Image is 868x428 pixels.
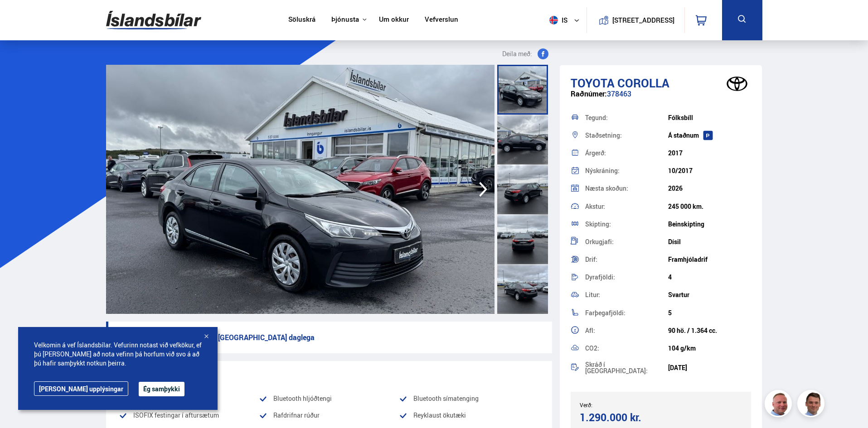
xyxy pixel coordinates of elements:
button: Þjónusta [331,15,359,24]
div: Farþegafjöldi: [585,310,668,316]
div: CO2: [585,345,668,351]
div: Framhjóladrif [668,256,751,263]
p: Mjög vel með farinn. Keyrður [GEOGRAPHIC_DATA] daglega [106,322,552,353]
img: svg+xml;base64,PHN2ZyB4bWxucz0iaHR0cDovL3d3dy53My5vcmcvMjAwMC9zdmciIHdpZHRoPSI1MTIiIGhlaWdodD0iNT... [549,16,558,24]
div: 378463 [571,90,752,107]
img: brand logo [719,70,755,98]
div: Árgerð: [585,150,668,156]
div: Á staðnum [668,132,751,139]
button: [STREET_ADDRESS] [616,16,671,24]
div: Dísil [668,238,751,245]
a: Um okkur [379,15,409,25]
a: [STREET_ADDRESS] [592,7,679,33]
li: ISOFIX festingar í aftursætum [119,410,259,421]
div: [DATE] [668,364,751,371]
button: Ég samþykki [139,382,184,396]
li: Bluetooth hljóðtengi [259,393,399,404]
img: G0Ugv5HjCgRt.svg [106,5,201,35]
img: FbJEzSuNWCJXmdc-.webp [799,391,826,418]
div: Litur: [585,292,668,298]
li: Rafdrifnar rúður [259,410,399,421]
div: Staðsetning: [585,132,668,139]
div: Orkugjafi: [585,239,668,245]
button: Deila með: [499,48,552,59]
div: Akstur: [585,203,668,210]
div: Vinsæll búnaður [119,368,539,382]
button: is [546,7,587,34]
div: Afl: [585,327,668,334]
div: 5 [668,309,751,317]
li: Reyklaust ökutæki [399,410,539,421]
img: siFngHWaQ9KaOqBr.png [766,391,793,418]
span: Corolla [617,75,669,91]
a: [PERSON_NAME] upplýsingar [34,381,128,396]
button: Open LiveChat chat widget [7,4,34,31]
div: 2026 [668,185,751,192]
div: 10/2017 [668,167,751,174]
div: Svartur [668,291,751,298]
a: Söluskrá [288,15,315,25]
div: 2017 [668,149,751,157]
div: Skráð í [GEOGRAPHIC_DATA]: [585,361,668,374]
div: 245 000 km. [668,203,751,210]
li: Bluetooth símatenging [399,393,539,404]
a: Vefverslun [425,15,458,25]
div: Verð: [580,402,661,408]
div: Dyrafjöldi: [585,274,668,280]
span: Toyota [571,75,615,91]
div: 1.290.000 kr. [580,411,658,423]
div: Nýskráning: [585,168,668,174]
span: is [546,16,568,24]
div: Tegund: [585,115,668,121]
div: 90 hö. / 1.364 cc. [668,327,751,334]
span: Raðnúmer: [571,89,607,99]
img: 3299664.jpeg [106,65,495,314]
span: Velkomin á vef Íslandsbílar. Vefurinn notast við vefkökur, ef þú [PERSON_NAME] að nota vefinn þá ... [34,341,202,368]
div: Drif: [585,256,668,263]
div: Beinskipting [668,221,751,228]
div: Næsta skoðun: [585,185,668,192]
div: Skipting: [585,221,668,227]
span: Deila með: [502,48,532,59]
div: 104 g/km [668,345,751,352]
div: 4 [668,274,751,281]
div: Fólksbíll [668,114,751,121]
